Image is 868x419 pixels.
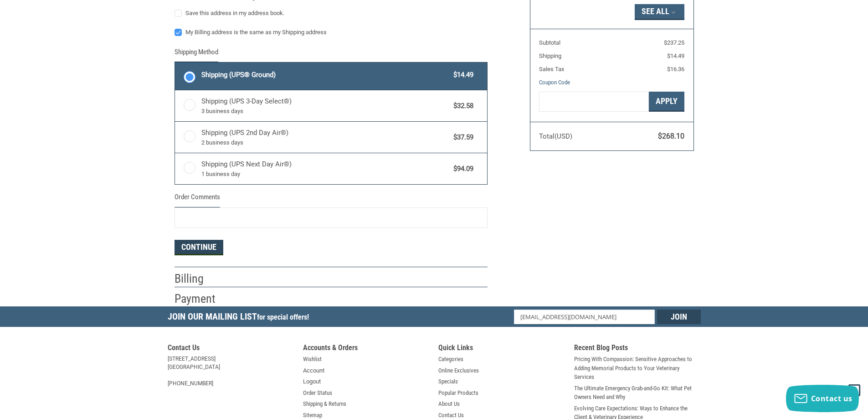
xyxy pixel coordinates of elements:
[201,70,449,80] span: Shipping (UPS® Ground)
[168,355,294,388] address: [STREET_ADDRESS] [GEOGRAPHIC_DATA] [PHONE_NUMBER]
[175,10,488,17] label: Save this address in my address book.
[438,366,479,375] a: Online Exclusives
[539,66,564,72] span: Sales Tax
[168,343,294,355] h5: Contact Us
[303,343,430,355] h5: Accounts & Orders
[539,92,649,112] input: Gift Certificate or Coupon Code
[303,366,324,375] a: Account
[667,52,684,59] span: $14.49
[539,52,561,59] span: Shipping
[657,310,701,324] input: Join
[438,399,460,409] a: About Us
[514,310,655,324] input: Email
[175,291,228,306] h2: Payment
[175,29,488,36] label: My Billing address is the same as my Shipping address
[303,355,322,364] a: Wishlist
[303,388,332,398] a: Order Status
[201,107,449,116] span: 3 business days
[449,132,474,143] span: $37.59
[438,343,565,355] h5: Quick Links
[175,271,228,286] h2: Billing
[201,170,449,179] span: 1 business day
[201,128,449,147] span: Shipping (UPS 2nd Day Air®)
[449,70,474,80] span: $14.49
[201,159,449,178] span: Shipping (UPS Next Day Air®)
[438,388,478,398] a: Popular Products
[201,96,449,115] span: Shipping (UPS 3-Day Select®)
[201,138,449,147] span: 2 business days
[449,164,474,174] span: $94.09
[438,377,458,386] a: Specials
[449,101,474,111] span: $32.58
[635,4,684,20] button: See All
[539,79,570,86] a: Coupon Code
[175,47,218,62] legend: Shipping Method
[539,132,572,140] span: Total (USD)
[574,343,701,355] h5: Recent Blog Posts
[175,240,223,255] button: Continue
[658,132,684,140] span: $268.10
[539,39,560,46] span: Subtotal
[257,313,309,321] span: for special offers!
[664,39,684,46] span: $237.25
[303,377,321,386] a: Logout
[574,355,701,382] a: Pricing With Compassion: Sensitive Approaches to Adding Memorial Products to Your Veterinary Serv...
[574,384,701,402] a: The Ultimate Emergency Grab-and-Go Kit: What Pet Owners Need and Why
[811,393,853,403] span: Contact us
[175,192,220,207] legend: Order Comments
[303,399,346,409] a: Shipping & Returns
[786,385,859,412] button: Contact us
[438,355,463,364] a: Categories
[649,92,684,112] button: Apply
[667,66,684,72] span: $16.36
[168,306,313,330] h5: Join Our Mailing List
